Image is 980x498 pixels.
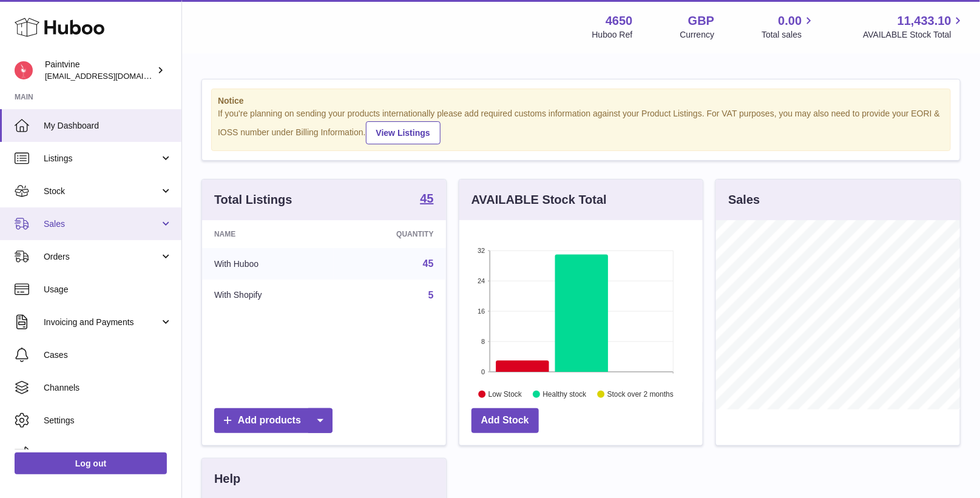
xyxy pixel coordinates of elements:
span: Total sales [762,29,816,41]
span: Settings [44,415,172,426]
a: 0.00 Total sales [762,13,816,41]
text: 32 [478,247,485,254]
th: Name [202,220,334,248]
h3: AVAILABLE Stock Total [471,192,607,208]
span: Usage [44,284,172,295]
strong: Notice [218,95,944,107]
span: Orders [44,251,160,263]
span: [EMAIL_ADDRESS][DOMAIN_NAME] [45,71,178,81]
text: Low Stock [488,390,522,399]
a: View Listings [366,121,441,144]
text: Healthy stock [542,390,587,399]
span: Channels [44,382,172,394]
div: Currency [680,29,715,41]
span: My Dashboard [44,120,172,132]
h3: Total Listings [214,192,292,208]
span: Returns [44,448,172,459]
span: 11,433.10 [897,13,951,29]
strong: 45 [420,192,433,204]
a: 45 [420,192,433,207]
td: With Shopify [202,280,334,311]
strong: GBP [688,13,714,29]
a: Log out [15,453,167,474]
strong: 4650 [606,13,633,29]
a: Add Stock [471,408,539,433]
a: 11,433.10 AVAILABLE Stock Total [863,13,965,41]
text: 0 [481,368,485,375]
span: Invoicing and Payments [44,317,160,328]
h3: Sales [728,192,760,208]
div: If you're planning on sending your products internationally please add required customs informati... [218,108,944,144]
text: 8 [481,338,485,345]
span: Stock [44,186,160,197]
td: With Huboo [202,248,334,280]
span: Sales [44,218,160,230]
th: Quantity [334,220,446,248]
text: 16 [478,308,485,315]
text: 24 [478,277,485,284]
a: 5 [428,290,434,300]
a: Add products [214,408,333,433]
text: Stock over 2 months [607,390,674,399]
div: Paintvine [45,59,154,82]
h3: Help [214,471,240,487]
span: Cases [44,349,172,361]
img: euan@paintvine.co.uk [15,61,33,79]
div: Huboo Ref [592,29,633,41]
span: Listings [44,153,160,164]
a: 45 [423,258,434,269]
span: AVAILABLE Stock Total [863,29,965,41]
span: 0.00 [779,13,802,29]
